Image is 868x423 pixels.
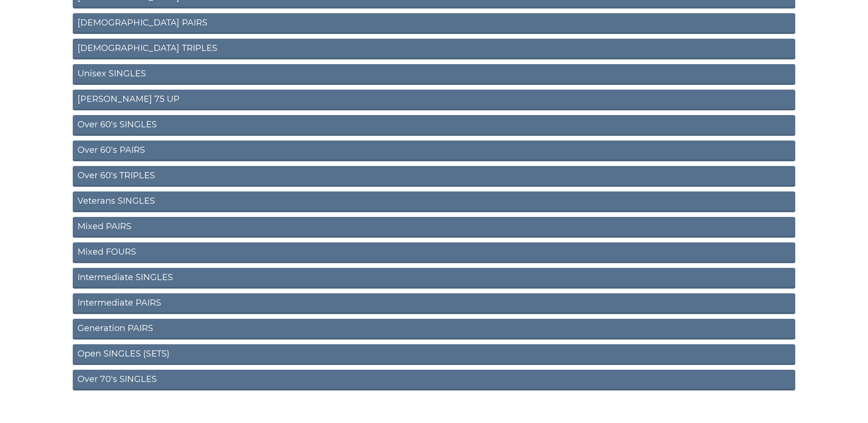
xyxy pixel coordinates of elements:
a: Over 60's TRIPLES [73,166,795,187]
a: [PERSON_NAME] 75 UP [73,90,795,110]
a: Generation PAIRS [73,319,795,340]
a: Intermediate PAIRS [73,293,795,314]
a: Over 70's SINGLES [73,370,795,390]
a: Mixed PAIRS [73,217,795,238]
a: Unisex SINGLES [73,64,795,85]
a: [DEMOGRAPHIC_DATA] PAIRS [73,13,795,34]
a: Mixed FOURS [73,242,795,263]
a: Intermediate SINGLES [73,268,795,289]
a: Open SINGLES (SETS) [73,344,795,365]
a: [DEMOGRAPHIC_DATA] TRIPLES [73,39,795,59]
a: Over 60's PAIRS [73,141,795,161]
a: Over 60's SINGLES [73,115,795,136]
a: Veterans SINGLES [73,191,795,212]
